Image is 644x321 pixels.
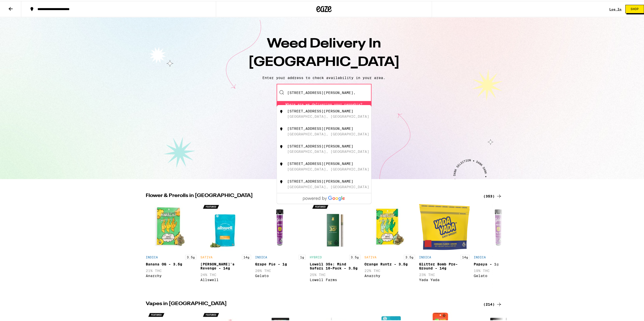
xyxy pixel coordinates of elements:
div: [GEOGRAPHIC_DATA], [GEOGRAPHIC_DATA] [287,131,369,135]
img: 3599 Santa Maria Street [279,126,284,131]
div: [STREET_ADDRESS][PERSON_NAME] [287,178,353,182]
h2: Flower & Prerolls in [GEOGRAPHIC_DATA] [146,192,477,198]
img: Yada Yada - Glitter Bomb Pre-Ground - 14g [419,201,470,251]
p: 25% THC [310,272,360,276]
div: Open page for Banana OG - 3.5g from Anarchy [146,201,196,288]
p: 24% THC [200,272,251,276]
a: (353) [483,192,502,198]
input: Enter your delivery address [277,83,371,101]
div: Yada Yada [419,277,470,281]
p: 23% THC [419,272,470,276]
div: Papaya - 1g [474,261,524,265]
div: [STREET_ADDRESS][PERSON_NAME] [287,126,353,130]
h2: Vapes in [GEOGRAPHIC_DATA] [146,300,477,306]
div: Where are we delivering your cannabis? [277,101,371,106]
div: Banana OG - 3.5g [146,261,196,265]
div: [GEOGRAPHIC_DATA], [GEOGRAPHIC_DATA] [287,166,369,170]
p: 21% THC [146,268,196,272]
div: Open page for Grape Pie - 1g from Gelato [255,201,306,288]
div: Gelato [255,273,306,277]
p: 14g [461,254,470,259]
div: [GEOGRAPHIC_DATA], [GEOGRAPHIC_DATA] [287,149,369,153]
img: Gelato - Papaya - 1g [474,201,524,251]
a: (214) [483,300,502,306]
p: INDICA [146,255,158,258]
div: [STREET_ADDRESS][PERSON_NAME] [287,143,353,147]
img: Lowell Farms - Lowell 35s: Mind Safari 10-Pack - 3.5g [310,201,360,251]
div: [STREET_ADDRESS][PERSON_NAME] [287,161,353,165]
div: Anarchy [146,273,196,277]
img: 3599 Santa Maria Street [279,143,284,148]
p: INDICA [419,255,431,258]
p: 20% THC [255,268,306,272]
div: [STREET_ADDRESS][PERSON_NAME] [287,108,353,112]
span: [GEOGRAPHIC_DATA] [248,55,400,68]
div: Open page for Papaya - 1g from Gelato [474,201,524,288]
img: Anarchy - Banana OG - 3.5g [146,201,196,251]
h1: Weed Delivery In [235,34,412,71]
p: Enter your address to check availability in your area. [5,75,643,79]
img: 3599 Santa Maria Street [279,108,284,113]
p: SATIVA [200,255,213,258]
div: Open page for Glitter Bomb Pre-Ground - 14g from Yada Yada [419,201,470,288]
p: 3.5g [349,254,360,259]
div: Grape Pie - 1g [255,261,306,265]
img: 3599 Santa Maria Terrace [279,161,284,166]
div: Open page for Orange Runtz - 3.5g from Anarchy [364,201,415,288]
p: INDICA [255,255,267,258]
p: 1g [299,254,306,259]
div: Orange Runtz - 3.5g [364,261,415,265]
img: Anarchy - Orange Runtz - 3.5g [364,201,415,251]
div: Lowell 35s: Mind Safari 10-Pack - 3.5g [310,261,360,269]
img: Gelato - Grape Pie - 1g [255,201,306,251]
a: Log In [609,7,621,10]
p: HYBRID [310,255,322,258]
div: Open page for Jack's Revenge - 14g from Allswell [200,201,251,288]
div: [GEOGRAPHIC_DATA], [GEOGRAPHIC_DATA] [287,113,369,117]
div: Allswell [200,277,251,281]
img: Allswell - Jack's Revenge - 14g [200,201,251,251]
p: 19% THC [474,268,524,272]
div: Glitter Bomb Pre-Ground - 14g [419,261,470,269]
button: Shop [625,4,644,12]
div: Open page for Lowell 35s: Mind Safari 10-Pack - 3.5g from Lowell Farms [310,201,360,288]
div: Gelato [474,273,524,277]
div: [GEOGRAPHIC_DATA], [GEOGRAPHIC_DATA] [287,184,369,188]
div: Anarchy [364,273,415,277]
div: Lowell Farms [310,277,360,281]
span: Hi. Need any help? [3,4,36,8]
span: Shop [631,7,639,10]
p: INDICA [474,255,486,258]
div: [PERSON_NAME]'s Revenge - 14g [200,261,251,269]
p: 22% THC [364,268,415,272]
img: 3599 Santa Maria Drive [279,178,284,183]
p: 14g [242,254,251,259]
p: SATIVA [364,255,377,258]
p: 3.5g [185,254,196,259]
p: 3.5g [404,254,415,259]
